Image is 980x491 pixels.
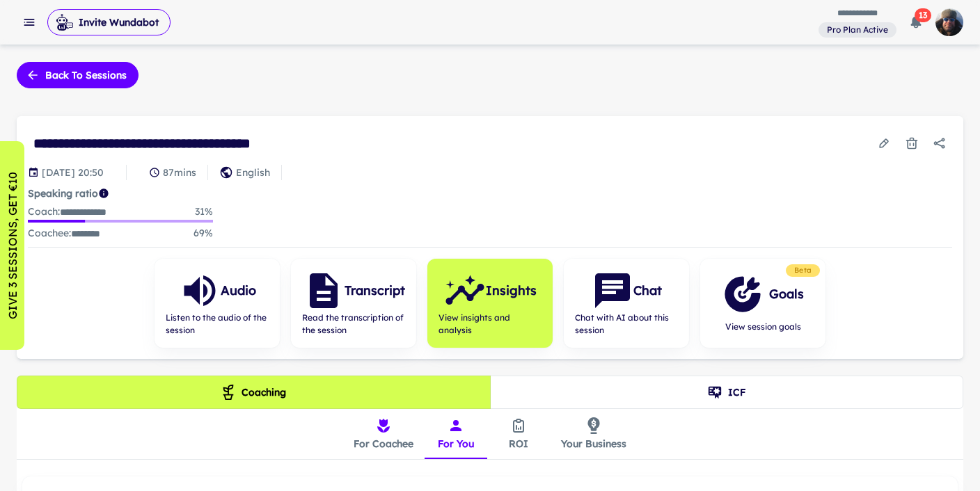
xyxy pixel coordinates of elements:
span: Beta [789,265,817,276]
img: photoURL [935,8,963,36]
div: theme selection [17,376,963,409]
button: 13 [902,8,930,36]
a: View and manage your current plan and billing details. [819,21,896,38]
span: View and manage your current plan and billing details. [819,22,896,36]
span: Read the transcription of the session [302,312,405,337]
strong: Speaking ratio [28,187,98,200]
span: Pro Plan Active [821,24,894,36]
h6: Insights [486,281,537,300]
button: Delete session [899,131,924,156]
svg: Coach/coachee ideal ratio of speaking is roughly 20:80. Mentor/mentee ideal ratio of speaking is ... [98,188,109,199]
h6: Chat [633,281,662,300]
button: Invite Wundabot [47,9,171,35]
button: InsightsView insights and analysis [427,259,553,348]
button: TranscriptRead the transcription of the session [291,259,416,348]
div: insights tabs [342,409,638,459]
span: 13 [915,8,931,22]
button: AudioListen to the audio of the session [155,259,280,348]
p: Coach : [28,204,106,220]
button: For Coachee [342,409,425,459]
button: Your Business [550,409,638,459]
p: 69 % [193,225,213,241]
button: For You [425,409,487,459]
p: English [236,165,270,180]
button: Back to sessions [17,62,139,88]
p: GIVE 3 SESSIONS, GET €10 [4,172,21,319]
button: ROI [487,409,550,459]
p: 87 mins [163,165,196,180]
button: GoalsView session goals [700,259,825,348]
button: Share session [927,131,952,156]
span: View insights and analysis [438,312,542,337]
h6: Goals [769,284,804,304]
span: View session goals [722,321,804,333]
span: Listen to the audio of the session [166,312,269,337]
p: Coachee : [28,225,100,241]
button: Coaching [17,376,491,409]
p: Session date [42,165,104,180]
span: Chat with AI about this session [575,312,678,337]
span: Invite Wundabot to record a meeting [47,8,171,36]
p: 31 % [195,204,213,220]
button: Edit session [871,131,896,156]
button: ICF [490,376,964,409]
h6: Audio [221,281,256,300]
h6: Transcript [345,281,405,300]
button: ChatChat with AI about this session [564,259,689,348]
